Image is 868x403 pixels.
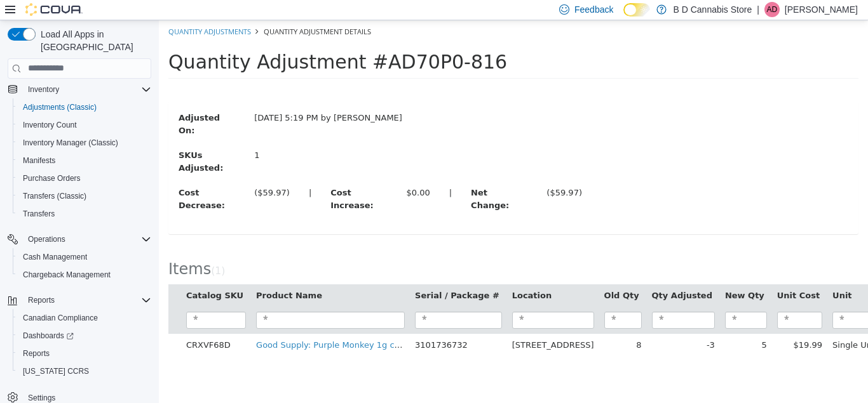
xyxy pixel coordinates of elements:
button: Old Qty [445,269,483,282]
span: [US_STATE] CCRS [23,366,89,376]
a: Dashboards [18,328,79,343]
button: Catalog SKU [27,269,87,282]
span: Reports [23,293,151,308]
span: Washington CCRS [18,364,151,379]
label: | [140,166,162,179]
button: Reports [13,345,156,362]
span: Canadian Compliance [23,313,98,323]
span: Quantity Adjustment #AD70P0-816 [10,30,348,53]
span: Cash Management [18,249,151,265]
div: [DATE] 5:19 PM by [PERSON_NAME] [86,91,253,104]
a: Inventory Manager (Classic) [18,135,123,150]
div: Aman Dhillon [764,2,780,17]
a: Manifests [18,153,60,168]
span: Adjustments (Classic) [18,100,151,115]
div: $0.00 [248,166,271,179]
button: Reports [3,291,156,309]
button: Inventory Count [13,116,156,134]
span: Purchase Orders [23,173,81,183]
a: Purchase Orders [18,171,86,186]
span: Dashboards [23,331,74,341]
span: Inventory [23,82,151,97]
button: Inventory [23,82,64,97]
td: 8 [440,314,488,336]
span: Reports [23,348,50,359]
span: Operations [28,234,65,244]
button: Unit Cost [618,269,663,282]
label: Adjusted On: [10,91,86,116]
span: Load All Apps in [GEOGRAPHIC_DATA] [36,28,151,53]
span: Transfers [18,206,151,221]
span: Reports [28,295,55,305]
button: Adjustments (Classic) [13,98,156,116]
span: Cash Management [23,252,87,262]
a: Cash Management [18,249,92,265]
span: AD [767,2,778,17]
span: Transfers [23,209,55,219]
span: 1 [56,245,62,256]
a: Transfers (Classic) [18,188,92,204]
p: B D Cannabis Store [673,2,752,17]
input: Dark Mode [623,3,650,17]
small: ( ) [52,245,66,256]
span: Manifests [18,153,151,168]
span: Manifests [23,155,55,166]
label: Cost Decrease: [10,166,86,191]
label: Cost Increase: [162,166,238,191]
a: Reports [18,346,55,361]
span: Transfers (Classic) [23,191,86,201]
span: Adjustments (Classic) [23,102,97,112]
label: SKUs Adjusted: [10,129,86,154]
a: Inventory Count [18,117,82,133]
span: Reports [18,346,151,361]
button: Reports [23,293,60,308]
span: Settings [28,393,55,403]
a: Dashboards [13,327,156,345]
button: New Qty [566,269,608,282]
button: [US_STATE] CCRS [13,362,156,380]
p: [PERSON_NAME] [785,2,858,17]
a: Quantity Adjustments [10,6,92,16]
td: -3 [488,314,561,336]
span: Quantity Adjustment Details [105,6,212,16]
span: Chargeback Management [18,267,151,282]
button: Location [353,269,395,282]
a: [US_STATE] CCRS [18,364,94,379]
div: ($59.97) [388,166,423,179]
span: Canadian Compliance [18,310,151,326]
button: Operations [3,230,156,248]
a: Chargeback Management [18,267,116,282]
label: | [281,166,302,179]
label: Net Change: [302,166,378,191]
span: [STREET_ADDRESS] [353,320,435,329]
td: Single Unit [668,314,724,336]
button: Canadian Compliance [13,309,156,327]
span: Feedback [574,3,613,16]
span: Items [10,240,52,258]
td: 5 [561,314,613,336]
td: 3101736732 [251,314,348,336]
button: Cash Management [13,248,156,266]
button: Unit [674,269,695,282]
span: Dashboards [18,328,151,343]
a: Canadian Compliance [18,310,103,326]
button: Serial / Package # [256,269,343,282]
button: Transfers (Classic) [13,187,156,205]
button: Inventory [3,81,156,98]
td: $19.99 [613,314,668,336]
img: Cova [25,3,83,16]
button: Purchase Orders [13,169,156,187]
button: Qty Adjusted [493,269,556,282]
span: Chargeback Management [23,270,111,280]
button: Transfers [13,205,156,223]
span: Purchase Orders [18,171,151,186]
button: Chargeback Management [13,266,156,284]
span: Operations [23,232,151,247]
div: ($59.97) [95,166,131,179]
a: Transfers [18,206,60,221]
button: Manifests [13,152,156,169]
button: Product Name [97,269,166,282]
button: Operations [23,232,71,247]
span: Dark Mode [623,17,624,17]
a: Good Supply: Purple Monkey 1g cart. [97,320,250,329]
